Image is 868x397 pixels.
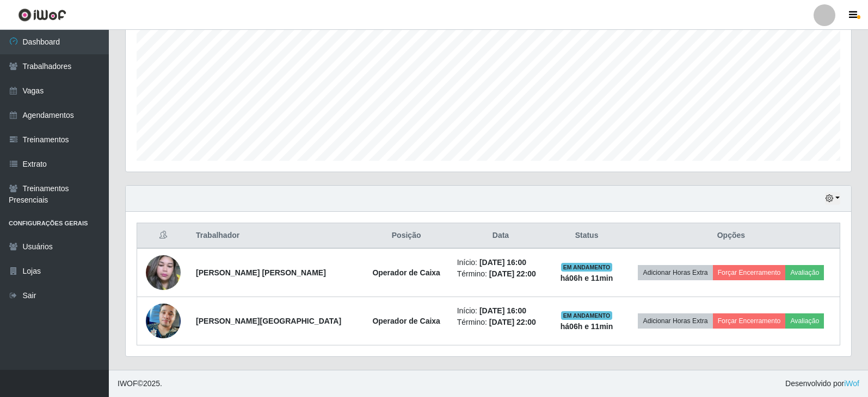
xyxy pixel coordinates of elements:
[362,223,451,249] th: Posição
[713,313,786,329] button: Forçar Encerramento
[457,317,545,328] li: Término:
[479,258,526,267] time: [DATE] 16:00
[561,322,613,331] strong: há 06 h e 11 min
[118,378,162,389] span: © 2025 .
[457,305,545,317] li: Início:
[457,257,545,268] li: Início:
[372,317,440,325] strong: Operador de Caixa
[785,313,824,329] button: Avaliação
[844,379,859,388] a: iWof
[372,268,440,277] strong: Operador de Caixa
[551,223,622,249] th: Status
[713,265,786,280] button: Forçar Encerramento
[561,274,613,282] strong: há 06 h e 11 min
[196,268,326,277] strong: [PERSON_NAME] [PERSON_NAME]
[489,318,536,326] time: [DATE] 22:00
[146,250,181,296] img: 1634907805222.jpeg
[638,313,712,329] button: Adicionar Horas Extra
[196,317,341,325] strong: [PERSON_NAME][GEOGRAPHIC_DATA]
[118,379,138,388] span: IWOF
[146,290,181,352] img: 1745957511046.jpeg
[785,265,824,280] button: Avaliação
[18,8,66,22] img: CoreUI Logo
[623,223,840,249] th: Opções
[479,306,526,315] time: [DATE] 16:00
[189,223,362,249] th: Trabalhador
[489,269,536,278] time: [DATE] 22:00
[638,265,712,280] button: Adicionar Horas Extra
[785,378,859,389] span: Desenvolvido por
[561,263,613,272] span: EM ANDAMENTO
[561,311,613,320] span: EM ANDAMENTO
[451,223,551,249] th: Data
[457,268,545,280] li: Término:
